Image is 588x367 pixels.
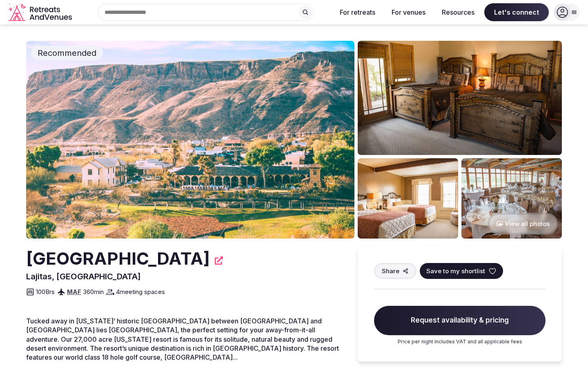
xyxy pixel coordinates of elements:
h2: [GEOGRAPHIC_DATA] [26,247,210,271]
img: Venue gallery photo [358,41,562,155]
button: Share [374,263,416,279]
img: Venue gallery photo [358,158,458,239]
span: Recommended [34,47,100,59]
span: 100 Brs [36,287,55,296]
span: Tucked away in [US_STATE]’ historic [GEOGRAPHIC_DATA] between [GEOGRAPHIC_DATA] and [GEOGRAPHIC_D... [26,317,339,362]
svg: Retreats and Venues company logo [8,3,73,22]
button: Resources [435,3,481,21]
span: 360 min [83,287,104,296]
p: Price per night includes VAT and all applicable fees [374,338,546,345]
span: Share [382,267,399,275]
span: Let's connect [484,3,549,21]
button: For venues [385,3,432,21]
a: MAF [67,288,81,296]
a: Visit the homepage [8,3,73,22]
img: Venue cover photo [26,41,354,239]
span: 4 meeting spaces [116,287,165,296]
button: For retreats [333,3,382,21]
div: Recommended [31,46,103,60]
span: Save to my shortlist [426,267,485,275]
button: View all photos [488,213,558,234]
span: Request availability & pricing [374,306,546,335]
button: Save to my shortlist [420,263,503,279]
span: Lajitas, [GEOGRAPHIC_DATA] [26,272,141,281]
img: Venue gallery photo [461,158,562,239]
